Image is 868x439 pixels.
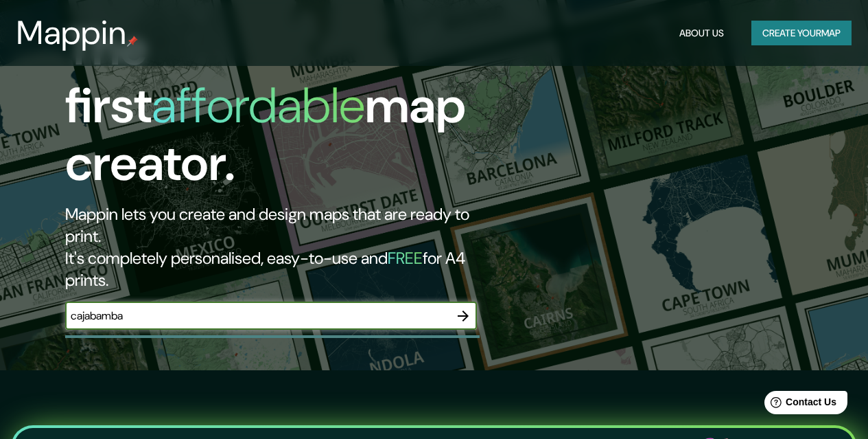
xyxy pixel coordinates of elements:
[388,247,423,269] h5: FREE
[751,21,852,46] button: Create yourmap
[746,385,853,424] iframe: Help widget launcher
[65,19,500,203] h1: The first map creator.
[65,308,449,324] input: Choose your favourite place
[674,21,729,46] button: About Us
[152,74,365,137] h1: affordable
[16,14,127,52] h3: Mappin
[65,203,500,291] h2: Mappin lets you create and design maps that are ready to print. It's completely personalised, eas...
[127,36,138,47] img: mappin-pin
